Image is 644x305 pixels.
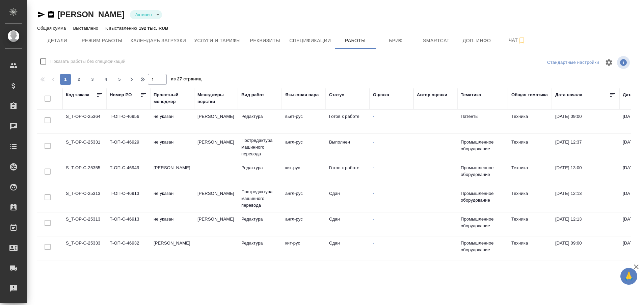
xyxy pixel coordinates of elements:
td: Готов к работе [326,110,370,133]
p: Промышленное оборудование [461,190,505,204]
span: Работы [339,36,372,45]
div: Проектный менеджер [154,92,191,105]
a: - [373,240,374,246]
td: Т-ОП-С-46929 [106,135,150,159]
div: Автор оценки [417,92,447,98]
td: Техника [508,110,552,133]
div: Вид работ [241,92,264,98]
span: 4 [101,76,111,83]
td: S_T-OP-C-25355 [62,161,106,185]
td: англ-рус [282,212,326,236]
button: 2 [74,74,84,85]
td: Техника [508,236,552,260]
a: - [373,114,374,119]
td: вьет-рус [282,110,326,133]
td: Сдан [326,212,370,236]
span: Услуги и тарифы [194,36,241,45]
td: Т-ОП-С-46914 [106,260,150,284]
td: кит-рус [282,260,326,284]
span: Бриф [380,36,412,45]
span: 3 [87,76,98,83]
a: - [373,165,374,170]
td: не указан [150,135,194,159]
svg: Подписаться [518,36,526,45]
p: Редактура [241,240,278,247]
td: Сдан [326,187,370,210]
div: split button [545,57,601,68]
span: 2 [74,76,84,83]
td: Т-ОП-С-46913 [106,212,150,236]
p: Постредактура машинного перевода [241,137,278,157]
span: 5 [114,76,125,83]
td: [PERSON_NAME] [194,187,238,210]
td: [PERSON_NAME] [194,110,238,133]
button: 4 [101,74,111,85]
td: Техника [508,161,552,185]
span: Доп. инфо [461,36,493,45]
td: Выполнен [326,260,370,284]
div: Менеджеры верстки [197,92,235,105]
div: Тематика [461,92,481,98]
td: [DATE] 09:00 [552,110,619,133]
div: Общая тематика [511,92,548,98]
p: К выставлению [105,26,139,31]
p: Редактура [241,113,278,120]
div: Номер PO [110,92,132,98]
p: Патенты [461,113,505,120]
td: [PERSON_NAME] [150,161,194,185]
button: Скопировать ссылку для ЯМессенджера [37,10,45,19]
span: Режим работы [82,36,123,45]
button: 🙏 [620,268,637,285]
div: Статус [329,92,344,98]
td: не указан [150,260,194,284]
td: Т-ОП-С-46932 [106,236,150,260]
p: Промышленное оборудование [461,240,505,253]
td: Выполнен [326,135,370,159]
a: [PERSON_NAME] [57,10,125,19]
span: Посмотреть информацию [617,56,631,69]
td: кит-рус [282,236,326,260]
td: S_T-OP-C-25331 [62,135,106,159]
td: S_T-OP-C-25314 [62,260,106,284]
p: Постредактура машинного перевода [241,188,278,209]
div: Код заказа [66,92,89,98]
p: Редактура [241,164,278,171]
td: Т-ОП-С-46956 [106,110,150,133]
td: S_T-OP-C-25364 [62,110,106,133]
td: [DATE] 12:13 [552,212,619,236]
p: Редактура [241,216,278,223]
a: - [373,217,374,222]
span: Детали [41,36,74,45]
div: Активен [130,10,162,19]
span: из 27 страниц [171,75,202,85]
div: Оценка [373,92,389,98]
td: Сдан [326,236,370,260]
td: не указан [150,187,194,210]
td: Техника [508,212,552,236]
div: Дата начала [555,92,582,98]
td: Т-ОП-С-46949 [106,161,150,185]
td: [PERSON_NAME] [150,236,194,260]
span: Реквизиты [249,36,281,45]
td: англ-рус [282,135,326,159]
td: не указан [150,110,194,133]
p: 192 тыс. RUB [139,26,168,31]
td: кит-рус [282,161,326,185]
p: Промышленное оборудование [461,139,505,152]
span: Календарь загрузки [131,36,186,45]
span: Спецификации [289,36,331,45]
button: 3 [87,74,98,85]
td: [DATE] 17:00 [552,260,619,284]
button: Активен [133,12,154,18]
td: Т-ОП-С-46913 [106,187,150,210]
td: Техника [508,260,552,284]
td: Техника [508,135,552,159]
td: Готов к работе [326,161,370,185]
div: Языковая пара [285,92,319,98]
td: S_T-OP-C-25313 [62,187,106,210]
span: 🙏 [623,269,635,283]
td: Техника [508,187,552,210]
td: [DATE] 12:37 [552,135,619,159]
span: Чат [501,36,534,45]
p: Общая сумма [37,26,68,31]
